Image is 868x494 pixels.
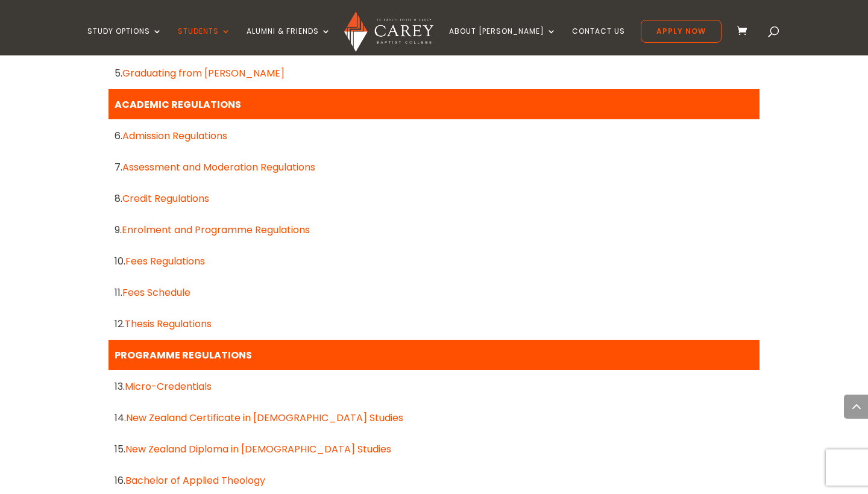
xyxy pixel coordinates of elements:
[122,160,315,174] a: Assessment and Moderation Regulations
[115,222,753,238] div: 9.
[115,98,241,111] strong: ACADEMIC REGULATIONS
[115,128,753,144] div: 6.
[115,253,753,269] div: 10.
[115,441,753,457] div: 15.
[87,27,162,55] a: Study Options
[122,286,190,299] a: Fees Schedule
[115,378,753,395] div: 13.
[122,192,209,205] a: Credit Regulations
[125,380,212,393] a: Micro-Credentials
[115,65,753,81] div: 5.
[115,159,753,175] div: 7.
[344,11,433,52] img: Carey Baptist College
[115,190,753,207] div: 8.
[122,129,227,143] a: Admission Regulations
[178,27,231,55] a: Students
[115,410,753,426] div: 14.
[126,411,403,425] a: New Zealand Certificate in [DEMOGRAPHIC_DATA] Studies
[125,474,265,487] a: Bachelor of Applied Theology
[115,348,252,362] strong: PROGRAMME REGULATIONS
[122,223,310,237] a: Enrolment and Programme Regulations
[122,66,285,80] a: Graduating from [PERSON_NAME]
[572,27,625,55] a: Contact Us
[115,284,753,301] div: 11.
[125,442,391,456] a: New Zealand Diploma in [DEMOGRAPHIC_DATA] Studies
[115,316,753,332] div: 12.
[641,20,722,43] a: Apply Now
[125,254,205,268] a: Fees Regulations
[125,317,212,331] a: Thesis Regulations
[247,27,331,55] a: Alumni & Friends
[449,27,556,55] a: About [PERSON_NAME]
[115,472,753,489] div: 16.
